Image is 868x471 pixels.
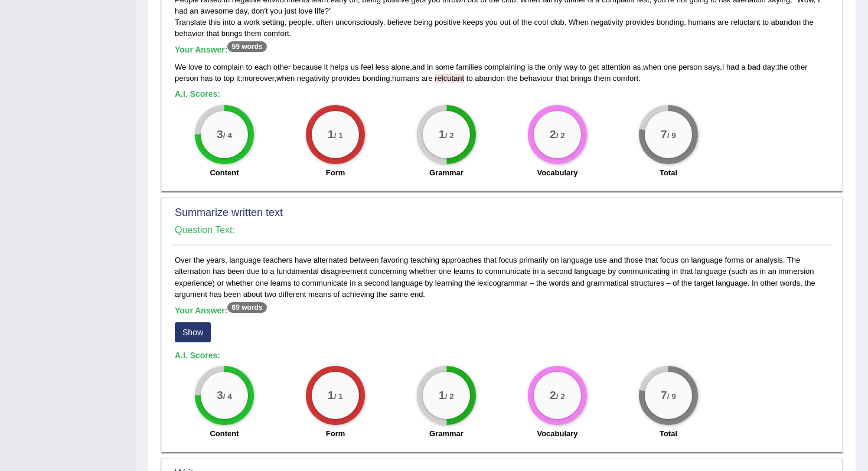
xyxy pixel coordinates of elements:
label: Grammar [429,167,464,178]
span: to [246,63,253,71]
div: , , , ; ; , , . [175,61,829,84]
span: as [633,63,641,71]
label: Grammar [429,428,464,439]
span: in [427,63,433,71]
small: / 4 [223,392,232,401]
span: way [564,63,577,71]
b: Your Answer: [175,45,267,54]
span: only [548,63,562,71]
span: other [790,63,808,71]
span: complain [213,63,244,71]
small: / 2 [445,131,454,140]
span: negativity [297,74,329,83]
label: Vocabulary [537,167,577,178]
div: Over the years, language teachers have alternated between favoring teaching approaches that focus... [172,254,832,446]
big: 3 [217,389,223,402]
sup: 59 words [227,41,266,52]
span: less [376,63,389,71]
span: I [722,63,725,71]
small: / 9 [667,392,676,401]
span: feel [361,63,373,71]
small: / 1 [334,392,343,401]
span: other [273,63,291,71]
small: / 4 [223,131,232,140]
span: us [351,63,359,71]
big: 3 [217,127,223,140]
span: the [507,74,518,83]
label: Form [326,428,345,439]
span: brings [570,74,591,83]
span: that [556,74,569,83]
span: the [777,63,788,71]
span: helps [330,63,348,71]
button: Show [175,322,211,342]
span: alone [391,63,410,71]
span: humans [392,74,419,83]
span: get [588,63,599,71]
span: families [456,63,482,71]
span: attention [601,63,631,71]
big: 7 [661,389,667,402]
span: to [204,63,211,71]
span: person [678,63,702,71]
label: Vocabulary [537,428,577,439]
span: has [200,74,213,83]
label: Form [326,167,345,178]
big: 7 [661,127,667,140]
span: when [276,74,295,83]
span: Possible spelling mistake found. (did you mean: reluctant) [435,74,464,83]
big: 2 [550,127,556,140]
small: / 2 [556,131,565,140]
span: to [215,74,221,83]
small: / 2 [556,392,565,401]
span: had [726,63,739,71]
label: Total [660,428,677,439]
span: provides [331,74,360,83]
big: 1 [439,127,445,140]
span: person [175,74,198,83]
b: A.I. Scores: [175,89,220,99]
span: are [422,74,433,83]
span: a [741,63,745,71]
span: comfort [613,74,638,83]
b: A.I. Scores: [175,351,220,360]
span: some [435,63,454,71]
span: bad [748,63,761,71]
span: moreover [242,74,274,83]
span: to [466,74,473,83]
label: Total [660,167,677,178]
span: the [535,63,546,71]
span: it [324,63,328,71]
h4: Question Text: [175,225,829,235]
span: and [412,63,425,71]
span: complaining [484,63,525,71]
big: 1 [439,389,445,402]
span: day [763,63,775,71]
label: Content [210,428,239,439]
span: top [223,74,234,83]
big: 1 [328,127,334,140]
span: them [593,74,611,83]
span: behaviour [520,74,553,83]
span: when [643,63,661,71]
h2: Summarize written text [175,207,829,219]
span: is [527,63,533,71]
small: / 1 [334,131,343,140]
span: to [580,63,586,71]
span: one [664,63,677,71]
b: Your Answer: [175,306,267,315]
span: love [188,63,203,71]
big: 1 [328,389,334,402]
big: 2 [550,389,556,402]
label: Content [210,167,239,178]
span: each [254,63,271,71]
small: / 9 [667,131,676,140]
span: We [175,63,186,71]
span: because [293,63,322,71]
span: says [704,63,720,71]
span: bonding [363,74,390,83]
sup: 69 words [227,302,266,313]
small: / 2 [445,392,454,401]
span: abandon [475,74,505,83]
span: it [236,74,240,83]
